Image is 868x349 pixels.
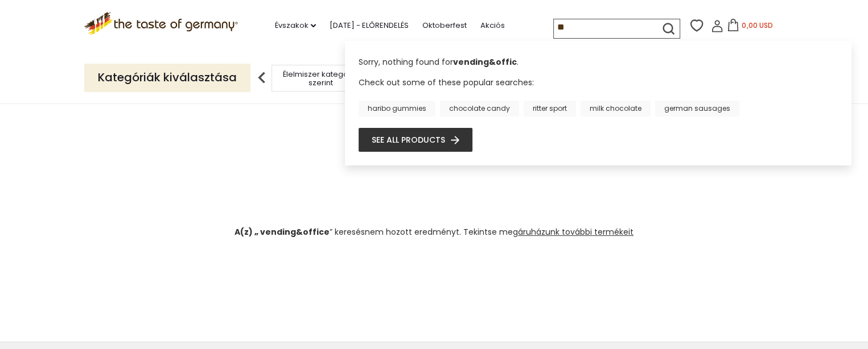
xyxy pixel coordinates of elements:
[480,19,505,32] a: Akciós
[330,226,365,238] font: ” keresés
[372,134,459,146] a: See all products
[275,20,308,31] font: Évszakok
[422,19,467,32] a: Oktoberfest
[440,101,519,117] a: chocolate candy
[345,41,851,165] div: Azonnali keresési eredmények
[655,101,739,117] a: german sausages
[742,20,772,30] font: 0,00 USD
[330,19,409,32] a: [DATE] - ELŐRENDELÉS
[359,101,435,117] a: haribo gummies
[581,101,651,117] a: milk chocolate
[275,19,316,32] a: Évszakok
[726,19,774,36] button: 0,00 USD
[359,76,838,117] div: Check out some of these popular searches:
[98,69,237,85] font: Kategóriák kiválasztása
[524,101,576,117] a: ritter sport
[422,20,467,31] font: Oktoberfest
[365,226,518,238] font: nem hozott eredményt. Tekintse meg
[480,20,505,31] font: Akciós
[235,226,330,238] font: A(z) „ vending&office
[275,70,366,87] a: Élelmiszer kategória szerint
[453,56,517,68] b: vending&offic
[359,56,838,76] div: Sorry, nothing found for .
[518,226,633,238] a: áruházunk további termékeit
[283,69,358,88] font: Élelmiszer kategória szerint
[250,67,273,89] img: előző nyíl
[330,20,409,31] font: [DATE] - ELŐRENDELÉS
